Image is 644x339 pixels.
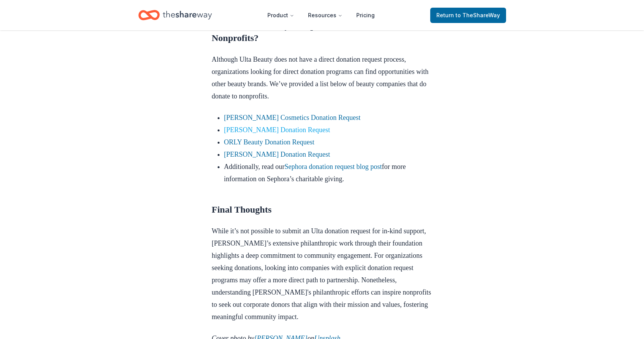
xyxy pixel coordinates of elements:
[261,8,300,23] button: Product
[285,163,382,170] a: Sephora donation request blog post
[212,53,433,102] p: Although Ulta Beauty does not have a direct donation request process, organizations looking for d...
[302,8,349,23] button: Resources
[138,6,212,24] a: Home
[224,160,433,185] li: Additionally, read our for more information on Sephora’s charitable giving.
[261,6,381,24] nav: Main
[350,8,381,23] a: Pricing
[212,20,433,44] h2: What Other Beauty Companies Like Ulta Donate to Nonprofits?
[224,126,330,134] a: [PERSON_NAME] Donation Request
[456,12,500,18] span: to TheShareWay
[224,114,361,121] a: [PERSON_NAME] Cosmetics Donation Request
[224,138,315,146] a: ORLY Beauty Donation Request
[212,225,433,323] p: While it’s not possible to submit an Ulta donation request for in-kind support, [PERSON_NAME]’s e...
[212,203,433,216] h2: Final Thoughts
[436,11,500,20] span: Return
[224,151,330,158] a: [PERSON_NAME] Donation Request
[430,8,506,23] a: Returnto TheShareWay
